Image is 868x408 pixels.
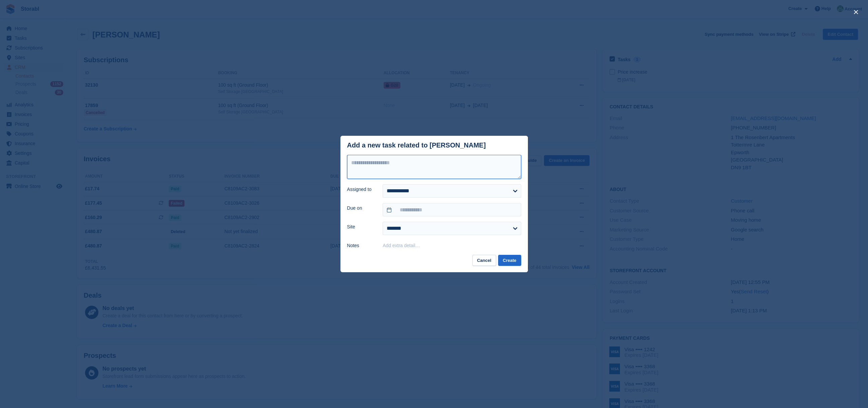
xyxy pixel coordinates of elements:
label: Due on [347,205,375,212]
div: Add a new task related to [PERSON_NAME] [347,141,486,149]
label: Notes [347,242,375,249]
button: Cancel [472,255,496,266]
label: Assigned to [347,186,375,193]
button: Add extra detail… [383,243,420,248]
button: Create [498,255,521,266]
label: Site [347,223,375,230]
button: close [851,7,861,17]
